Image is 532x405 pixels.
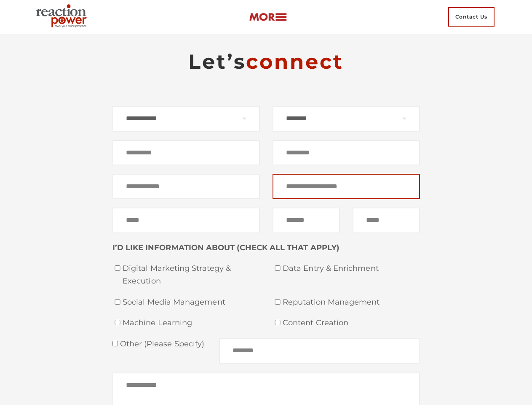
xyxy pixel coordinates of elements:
[249,12,287,22] img: more-btn.png
[112,49,420,74] h2: Let’s
[118,339,205,348] span: Other (please specify)
[283,317,420,329] span: Content Creation
[283,296,420,309] span: Reputation Management
[123,262,260,287] span: Digital Marketing Strategy & Execution
[283,262,420,275] span: Data Entry & Enrichment
[123,296,260,309] span: Social Media Management
[123,317,260,329] span: Machine Learning
[448,7,495,27] span: Contact Us
[32,2,94,32] img: Executive Branding | Personal Branding Agency
[246,49,344,74] span: connect
[112,243,340,252] strong: I’D LIKE INFORMATION ABOUT (CHECK ALL THAT APPLY)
